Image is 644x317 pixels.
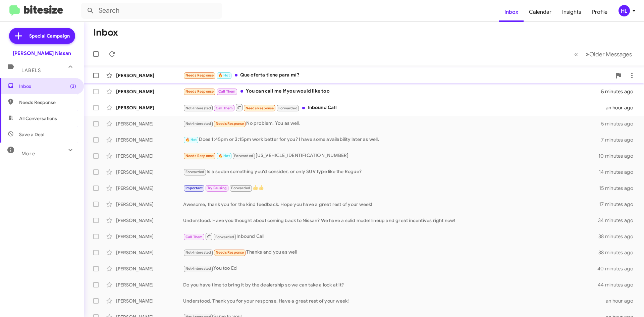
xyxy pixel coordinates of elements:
[183,168,599,176] div: Is a sedan something you'd consider, or only SUV type like the Rogue?
[599,169,639,175] div: 14 minutes ago
[9,28,75,44] a: Special Campaign
[183,152,598,160] div: [US_VEHICLE_IDENTIFICATION_NUMBER]
[183,201,599,208] div: Awesome, thank you for the kind feedback. Hope you have a great rest of your week!
[116,88,183,95] div: [PERSON_NAME]
[277,105,299,111] span: Forwarded
[185,235,203,239] span: Call Them
[216,106,233,110] span: Call Them
[557,2,587,22] a: Insights
[116,169,183,175] div: [PERSON_NAME]
[70,83,76,90] span: (3)
[185,266,211,271] span: Not-Interested
[183,265,598,272] div: You too Ed
[183,184,599,192] div: 👍👍
[570,47,582,61] button: Previous
[606,298,639,304] div: an hour ago
[499,2,524,22] a: Inbox
[183,103,606,112] div: Inbound Call
[216,250,244,255] span: Needs Response
[116,249,183,256] div: [PERSON_NAME]
[185,121,211,126] span: Not-Interested
[598,217,639,224] div: 34 minutes ago
[185,138,197,142] span: 🔥 Hot
[233,153,255,159] span: Forwarded
[599,201,639,208] div: 17 minutes ago
[185,250,211,255] span: Not-Interested
[606,104,639,111] div: an hour ago
[184,169,206,175] span: Forwarded
[185,186,203,190] span: Important
[598,265,639,272] div: 40 minutes ago
[116,298,183,304] div: [PERSON_NAME]
[116,104,183,111] div: [PERSON_NAME]
[116,120,183,127] div: [PERSON_NAME]
[183,232,598,241] div: Inbound Call
[613,5,637,16] button: HL
[214,234,236,240] span: Forwarded
[598,233,639,240] div: 38 minutes ago
[116,185,183,192] div: [PERSON_NAME]
[183,88,601,95] div: You can call me if you would like too
[218,154,230,158] span: 🔥 Hot
[19,131,44,138] span: Save a Deal
[601,88,639,95] div: 5 minutes ago
[218,89,236,94] span: Call Them
[13,50,71,57] div: [PERSON_NAME] Nissan
[116,137,183,143] div: [PERSON_NAME]
[183,217,598,224] div: Understood. Have you thought about coming back to Nissan? We have a solid model lineup and great ...
[183,281,598,288] div: Do you have time to bring it by the dealership so we can take a look at it?
[116,153,183,159] div: [PERSON_NAME]
[19,83,76,90] span: Inbox
[183,249,598,256] div: Thanks and you as well
[216,121,244,126] span: Needs Response
[598,249,639,256] div: 38 minutes ago
[185,106,211,110] span: Not-Interested
[21,67,41,73] span: Labels
[586,50,589,58] span: »
[185,89,214,94] span: Needs Response
[81,3,222,19] input: Search
[524,2,557,22] a: Calendar
[598,281,639,288] div: 44 minutes ago
[207,186,227,190] span: Try Pausing
[582,47,636,61] button: Next
[21,151,35,157] span: More
[29,33,70,39] span: Special Campaign
[116,217,183,224] div: [PERSON_NAME]
[185,154,214,158] span: Needs Response
[183,71,612,79] div: Que oferta tiene para mí?
[183,120,601,127] div: No problem. You as well.
[601,120,639,127] div: 5 minutes ago
[116,72,183,79] div: [PERSON_NAME]
[19,99,76,106] span: Needs Response
[574,50,578,58] span: «
[598,153,639,159] div: 10 minutes ago
[116,233,183,240] div: [PERSON_NAME]
[587,2,613,22] a: Profile
[19,115,57,122] span: All Conversations
[116,265,183,272] div: [PERSON_NAME]
[571,47,636,61] nav: Page navigation example
[116,281,183,288] div: [PERSON_NAME]
[230,185,252,192] span: Forwarded
[116,201,183,208] div: [PERSON_NAME]
[218,73,230,77] span: 🔥 Hot
[619,5,630,16] div: HL
[589,51,632,58] span: Older Messages
[93,27,118,38] h1: Inbox
[185,73,214,77] span: Needs Response
[599,185,639,192] div: 15 minutes ago
[246,106,274,110] span: Needs Response
[601,137,639,143] div: 7 minutes ago
[183,298,606,304] div: Understood. Thank you for your response. Have a great rest of your week!
[183,136,601,144] div: Does 1:45pm or 3:15pm work better for you? I have some availability later as well.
